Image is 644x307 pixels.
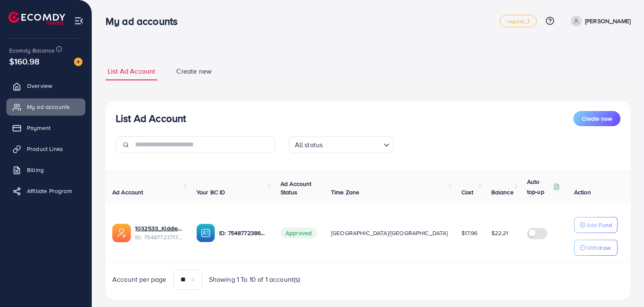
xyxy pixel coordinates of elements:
img: image [74,58,82,66]
img: ic-ads-acc.e4c84228.svg [112,224,131,242]
span: Create new [176,66,212,76]
span: $22.21 [491,229,509,237]
a: 1032533_Kiddie Land_1757585604540 [135,224,183,233]
span: regular_1 [507,19,529,24]
span: Showing 1 To 10 of 1 account(s) [209,275,300,284]
p: Add Fund [586,220,612,230]
span: Ad Account Status [281,180,312,196]
span: Approved [281,228,317,238]
a: Payment [6,119,85,136]
p: Withdraw [586,243,611,253]
a: Product Links [6,140,85,157]
span: List Ad Account [108,66,155,76]
span: Payment [27,124,50,132]
p: Auto top-up [527,177,551,197]
span: Ecomdy Balance [9,46,55,55]
span: $17.96 [461,229,478,237]
p: ID: 7548772386359853072 [219,228,267,238]
img: ic-ba-acc.ded83a64.svg [196,224,215,242]
span: All status [293,139,325,151]
input: Search for option [325,137,380,151]
span: My ad accounts [27,103,70,111]
a: Overview [6,77,85,94]
p: [PERSON_NAME] [585,16,631,26]
span: Affiliate Program [27,187,72,195]
span: Account per page [112,275,167,284]
span: Create new [582,114,612,123]
div: Search for option [289,136,394,153]
a: Affiliate Program [6,183,85,199]
h3: My ad accounts [106,15,184,27]
img: logo [8,12,65,25]
iframe: Chat [608,269,638,301]
span: [GEOGRAPHIC_DATA]/[GEOGRAPHIC_DATA] [331,229,448,237]
span: Your BC ID [196,188,225,196]
span: Action [574,188,591,196]
div: <span class='underline'>1032533_Kiddie Land_1757585604540</span></br>7548772371726041089 [135,224,183,241]
h3: List Ad Account [116,112,186,124]
a: Billing [6,161,85,178]
span: Ad Account [112,188,143,196]
span: $160.98 [9,55,40,67]
span: Overview [27,82,52,90]
span: Time Zone [331,188,359,196]
span: Product Links [27,145,63,153]
button: Add Fund [574,217,617,233]
span: Balance [491,188,514,196]
button: Create new [573,111,620,126]
span: Billing [27,166,44,174]
a: [PERSON_NAME] [567,16,631,26]
span: Cost [461,188,474,196]
a: My ad accounts [6,98,85,115]
span: ID: 7548772371726041089 [135,233,183,241]
a: regular_1 [500,15,536,27]
img: menu [74,16,84,26]
button: Withdraw [574,240,617,256]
